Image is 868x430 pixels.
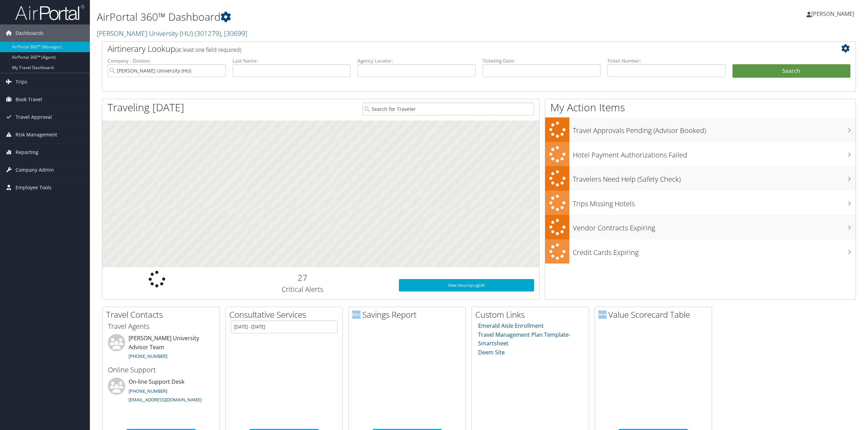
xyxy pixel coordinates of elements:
h2: Consultative Services [229,309,343,321]
h2: Travel Contacts [106,309,220,321]
a: Vendor Contracts Expiring [545,215,856,239]
span: (at least one field required) [175,46,241,54]
h3: Trips Missing Hotels [573,195,856,209]
span: [PERSON_NAME] [811,10,854,18]
a: [PERSON_NAME] University (HU) [97,29,247,38]
h2: Airtinerary Lookup [108,43,787,55]
label: Agency Locator: [357,57,476,64]
h2: Custom Links [475,309,589,321]
span: , [ 30699 ] [221,29,247,38]
a: Travel Management Plan Template- Smartsheet [478,331,570,347]
h2: Value Scorecard Table [598,309,712,321]
a: View SecurityLogic® [399,279,534,292]
label: Company - Division: [108,57,226,64]
span: Trips [16,73,27,90]
h3: Hotel Payment Authorizations Failed [573,147,856,160]
h3: Travel Agents [108,322,214,331]
button: Search [732,64,851,78]
h3: Credit Cards Expiring [573,244,856,257]
h3: Online Support [108,365,214,375]
label: Last Name: [233,57,351,64]
h3: Vendor Contracts Expiring [573,220,856,233]
li: [PERSON_NAME] University Advisor Team [104,334,218,362]
a: [PHONE_NUMBER] [129,388,167,394]
a: Trips Missing Hotels [545,191,856,215]
span: Travel Approval [16,108,52,126]
h2: Savings Report [352,309,466,321]
h1: AirPortal 360™ Dashboard [97,10,606,24]
a: Credit Cards Expiring [545,239,856,264]
h1: Traveling [DATE] [108,100,184,115]
span: Reporting [16,144,38,161]
a: Hotel Payment Authorizations Failed [545,142,856,166]
img: domo-logo.png [352,310,361,319]
img: domo-logo.png [598,310,607,319]
span: Company Admin [16,161,54,179]
h3: Critical Alerts [217,285,389,294]
h2: 27 [217,272,389,284]
span: Employee Tools [16,179,52,196]
h3: Travel Approvals Pending (Advisor Booked) [573,122,856,135]
a: Deem Site [478,348,505,356]
a: [EMAIL_ADDRESS][DOMAIN_NAME] [129,396,202,403]
li: On-line Support Desk [104,378,218,406]
h3: Travelers Need Help (Safety Check) [573,171,856,184]
img: airportal-logo.png [15,4,84,21]
input: Search for Traveler [362,103,534,115]
span: ( 301279 ) [195,29,221,38]
h1: My Action Items [545,100,856,115]
label: Ticketing Date: [483,57,601,64]
span: Risk Management [16,126,57,143]
span: Book Travel [16,91,42,108]
a: [PERSON_NAME] [806,3,861,24]
label: Ticket Number: [607,57,726,64]
span: Dashboards [16,25,44,42]
a: Travelers Need Help (Safety Check) [545,166,856,191]
a: [PHONE_NUMBER] [129,353,167,359]
a: Emerald Aisle Enrollment [478,322,544,329]
a: Travel Approvals Pending (Advisor Booked) [545,117,856,142]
